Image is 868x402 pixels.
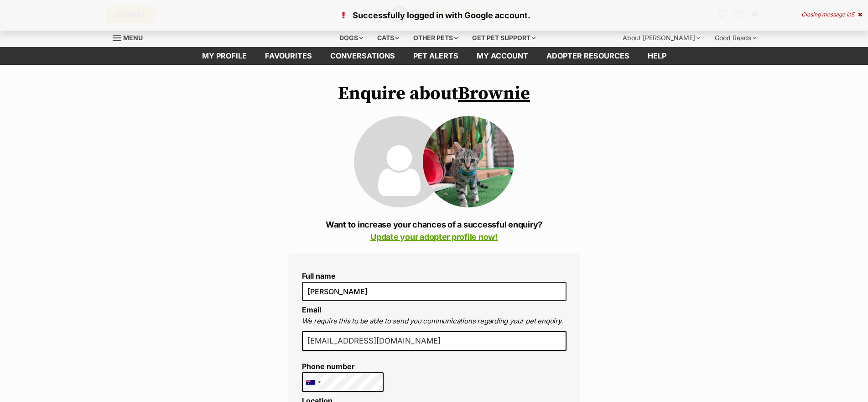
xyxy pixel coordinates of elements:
label: Email [302,305,321,314]
a: Menu [113,29,149,45]
a: Adopter resources [537,47,639,65]
div: Other pets [407,29,464,47]
label: Full name [302,272,567,280]
div: Get pet support [466,29,542,47]
a: Help [639,47,676,65]
p: We require this to be able to send you communications regarding your pet enquiry. [302,316,567,327]
a: Update your adopter profile now! [370,232,498,242]
a: Favourites [256,47,321,65]
a: My account [468,47,537,65]
img: Brownie [423,116,514,207]
a: My profile [193,47,256,65]
div: Good Reads [708,29,763,47]
a: Brownie [458,82,530,105]
h1: Enquire about [288,83,580,104]
div: Dogs [333,29,369,47]
p: Want to increase your chances of a successful enquiry? [288,218,580,243]
div: Cats [371,29,405,47]
label: Phone number [302,362,384,370]
div: About [PERSON_NAME] [616,29,707,47]
a: Pet alerts [404,47,468,65]
input: E.g. Jimmy Chew [302,282,567,301]
a: conversations [321,47,404,65]
span: Menu [123,34,143,42]
div: Australia: +61 [302,373,323,392]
